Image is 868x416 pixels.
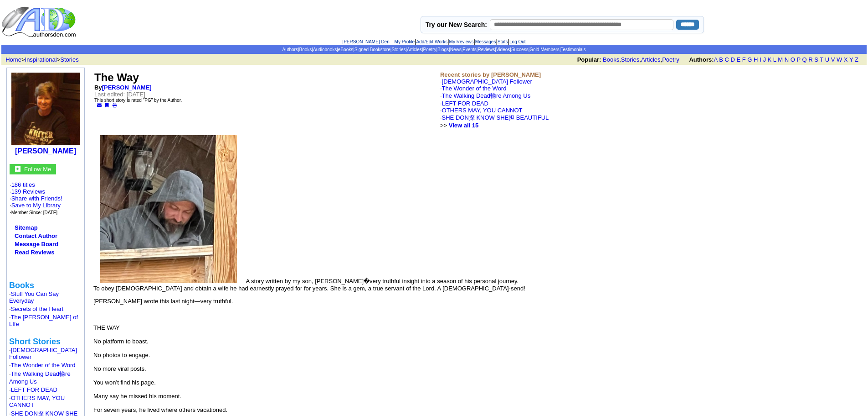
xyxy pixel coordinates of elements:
[93,393,823,400] div: Many say he missed his moment.
[9,347,77,360] font: ·
[2,56,79,63] font: > >
[354,47,390,52] a: Signed Bookstore
[9,370,71,385] a: The Walking Dead輸re Among Us
[577,56,867,63] font: , , ,
[313,47,337,52] a: Audiobooks
[102,84,152,91] a: [PERSON_NAME]
[820,56,823,63] a: T
[462,47,477,52] a: Events
[94,91,145,98] font: Last edited: [DATE]
[754,56,758,63] a: H
[24,166,51,173] font: Follow Me
[724,56,729,63] a: C
[791,56,795,63] a: O
[837,56,842,63] a: W
[9,281,34,290] b: Books
[730,56,734,63] a: D
[423,47,437,52] a: Poetry
[9,337,61,346] b: Short Stories
[760,56,761,63] a: I
[11,73,80,145] img: 86838.jpeg
[1,6,78,38] img: logo_ad.gif
[11,362,76,369] a: The Wonder of the Word
[440,92,549,129] font: ·
[442,85,507,92] a: The Wonder of the Word
[9,362,76,369] font: ·
[621,56,639,63] a: Stories
[577,56,601,63] b: Popular:
[299,47,312,52] a: Books
[437,47,449,52] a: Blogs
[15,232,57,239] a: Contact Author
[93,298,823,305] p: [PERSON_NAME] wrote this last night—very truthful.
[442,78,532,85] a: [DEMOGRAPHIC_DATA] Follower
[9,304,10,305] img: shim.gif
[94,71,139,84] font: The Way
[11,195,62,202] a: Share with Friends!
[93,324,823,331] div: THE WAY
[10,181,62,216] font: · ·
[407,47,422,52] a: Articles
[93,338,823,345] div: No platform to boast.
[773,56,776,63] a: L
[9,408,10,410] img: shim.gif
[778,56,783,63] a: M
[11,210,58,215] font: Member Since: [DATE]
[342,38,525,45] font: | | | | |
[449,122,479,129] a: View all 15
[93,278,525,292] font: A story written by my son, [PERSON_NAME]�very truthful insight into a season of his personal jour...
[93,365,823,372] div: No more viral posts.
[15,224,38,231] a: Sitemap
[60,56,78,63] a: Stories
[440,71,541,78] b: Recent stories by [PERSON_NAME]
[808,56,812,63] a: R
[395,39,415,44] a: My Profile
[282,47,298,52] a: Authors
[94,98,182,103] font: This short story is rated "PG" by the Author.
[9,327,10,329] img: shim.gif
[442,114,549,121] a: SHE DON探 KNOW SHE担 BEAUTIFUL
[9,314,78,327] font: ·
[442,107,523,114] a: OTHERS MAY, YOU CANNOT
[478,47,495,52] a: Reviews
[338,47,353,52] a: eBooks
[785,56,789,63] a: N
[9,395,65,408] font: ·
[714,56,718,63] a: A
[11,181,35,188] a: 186 titles
[511,47,529,52] a: Success
[442,92,531,99] a: The Walking Dead輸re Among Us
[736,56,740,63] a: E
[9,314,78,327] a: The [PERSON_NAME] of LIfe
[25,56,57,63] a: Inspirational
[11,202,61,209] a: Save to My Library
[9,370,71,385] font: ·
[9,393,10,395] img: shim.gif
[498,39,508,44] a: Stats
[15,241,58,247] a: Message Board
[9,290,59,304] font: ·
[9,360,10,362] img: shim.gif
[844,56,848,63] a: X
[342,39,389,44] a: [PERSON_NAME] Den
[641,56,661,63] a: Articles
[849,56,853,63] a: Y
[825,56,829,63] a: U
[100,135,237,283] img: 70596.jpeg
[768,56,772,63] a: K
[529,47,560,52] a: Gold Members
[15,166,21,172] img: gc.jpg
[15,147,76,155] a: [PERSON_NAME]
[831,56,835,63] a: V
[9,347,77,360] a: [DEMOGRAPHIC_DATA] Follower
[11,305,64,312] a: Secrets of the Heart
[560,47,586,52] a: Testimonials
[450,47,462,52] a: News
[440,107,549,129] font: ·
[496,47,510,52] a: Videos
[426,21,487,28] label: Try our New Search:
[442,100,488,107] a: LEFT FOR DEAD
[814,56,818,63] a: S
[449,39,474,44] a: My Reviews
